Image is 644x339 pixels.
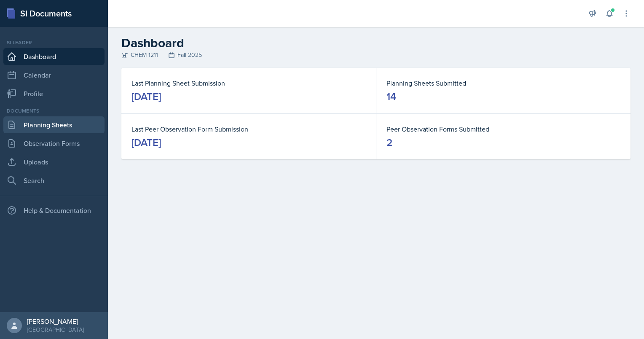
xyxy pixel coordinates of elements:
[3,135,105,152] a: Observation Forms
[3,116,105,133] a: Planning Sheets
[121,51,631,59] div: CHEM 1211 Fall 2025
[3,153,105,170] a: Uploads
[131,124,366,134] dt: Last Peer Observation Form Submission
[131,136,161,149] div: [DATE]
[386,78,620,88] dt: Planning Sheets Submitted
[3,107,105,115] div: Documents
[131,90,161,103] div: [DATE]
[386,90,396,103] div: 14
[27,326,84,334] div: [GEOGRAPHIC_DATA]
[3,39,105,46] div: Si leader
[27,317,84,326] div: [PERSON_NAME]
[121,35,631,51] h2: Dashboard
[3,67,105,83] a: Calendar
[3,202,105,219] div: Help & Documentation
[386,124,620,134] dt: Peer Observation Forms Submitted
[3,85,105,102] a: Profile
[3,172,105,189] a: Search
[3,48,105,65] a: Dashboard
[131,78,366,88] dt: Last Planning Sheet Submission
[386,136,392,149] div: 2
